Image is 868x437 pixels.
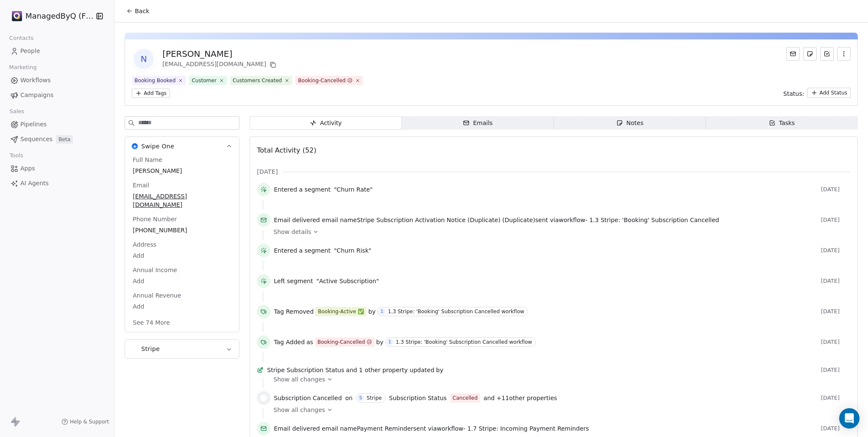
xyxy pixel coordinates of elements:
a: Pipelines [7,117,107,131]
span: ManagedByQ (FZE) [25,11,94,22]
img: Swipe One [132,143,138,149]
div: Notes [616,119,643,128]
div: Cancelled [453,394,478,402]
span: N [134,49,154,69]
a: Show all changes [273,375,845,384]
span: AI Agents [20,179,49,188]
span: [DATE] [821,425,851,432]
a: Show all changes [273,406,845,414]
a: AI Agents [7,176,107,190]
span: Add [133,277,231,285]
span: Address [131,240,158,249]
div: Open Intercom Messenger [839,408,860,429]
span: and + 11 other properties [484,394,557,402]
span: Email delivered [274,425,320,432]
span: Beta [56,135,73,144]
button: Add Tags [132,89,170,98]
span: as [306,338,313,346]
span: [DATE] [821,186,851,193]
span: [PERSON_NAME] [133,167,231,175]
div: 1.3 Stripe: 'Booking' Subscription Cancelled workflow [396,339,532,345]
div: 1 [389,339,391,345]
span: Swipe One [141,142,174,150]
span: Entered a segment [274,185,331,194]
img: stripe.svg [260,395,267,401]
div: 1.3 Stripe: 'Booking' Subscription Cancelled workflow [388,309,524,315]
span: [DATE] [821,247,851,254]
a: Show details [273,228,845,236]
span: Email delivered [274,217,320,223]
span: 1.7 Stripe: Incoming Payment Reminders [467,425,589,432]
img: Stripe [132,346,138,352]
span: and 1 other property updated [346,366,434,374]
img: Stripe.png [12,11,22,21]
span: Add [133,302,231,311]
div: S [359,395,362,401]
a: People [7,44,107,58]
div: Customers Created [233,77,282,84]
span: Left segment [274,277,313,285]
span: Annual Revenue [131,291,183,300]
span: Phone Number [131,215,178,223]
span: "Churn Rate" [334,185,373,194]
span: Sales [6,105,28,118]
div: Customer [192,77,217,84]
span: on [345,394,353,402]
div: 1 [381,308,383,315]
div: Booking Booked [134,77,175,84]
span: Apps [20,164,35,173]
span: Campaigns [20,91,53,100]
a: Workflows [7,73,107,87]
div: [PERSON_NAME] [162,48,278,60]
span: Entered a segment [274,246,331,255]
span: "Churn Risk" [334,246,371,255]
span: 1.3 Stripe: 'Booking' Subscription Cancelled [589,217,719,223]
span: Stripe Subscription Activation Notice (Duplicate) (Duplicate) [357,217,535,223]
span: Sequences [20,135,53,144]
span: Tag Added [274,338,305,346]
span: email name sent via workflow - [274,424,589,433]
button: Swipe OneSwipe One [125,137,239,156]
span: Workflows [20,76,51,85]
span: Contacts [6,32,37,45]
span: Stripe [141,345,160,353]
a: Help & Support [61,418,109,425]
span: Subscription Cancelled [274,394,342,402]
span: Stripe Subscription Status [267,366,344,374]
button: Back [121,3,154,19]
span: [DATE] [821,339,851,345]
span: [DATE] [821,217,851,223]
span: [DATE] [821,278,851,284]
span: [DATE] [821,308,851,315]
button: ManagedByQ (FZE) [10,9,90,23]
span: Add [133,251,231,260]
span: "Active Subscription" [316,277,379,285]
span: [EMAIL_ADDRESS][DOMAIN_NAME] [133,192,231,209]
div: Tasks [769,119,795,128]
span: Subscription Status [389,394,447,402]
span: Show details [273,228,311,236]
span: Show all changes [273,406,325,414]
a: Campaigns [7,88,107,102]
span: Total Activity (52) [257,146,316,154]
div: [EMAIL_ADDRESS][DOMAIN_NAME] [162,60,278,70]
div: Booking-Active ✅ [318,308,364,315]
span: Help & Support [70,418,109,425]
span: by [368,307,376,316]
a: Apps [7,161,107,175]
div: Booking-Cancelled 😥 [317,338,372,346]
span: Email [131,181,151,189]
span: by [436,366,443,374]
button: StripeStripe [125,340,239,358]
span: Status: [783,89,804,98]
button: See 74 More [128,315,175,330]
span: Tools [6,149,27,162]
span: [PHONE_NUMBER] [133,226,231,234]
span: People [20,47,40,56]
div: Swipe OneSwipe One [125,156,239,332]
span: Back [135,7,149,15]
span: Show all changes [273,375,325,384]
span: Pipelines [20,120,47,129]
a: SequencesBeta [7,132,107,146]
span: email name sent via workflow - [274,216,719,224]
